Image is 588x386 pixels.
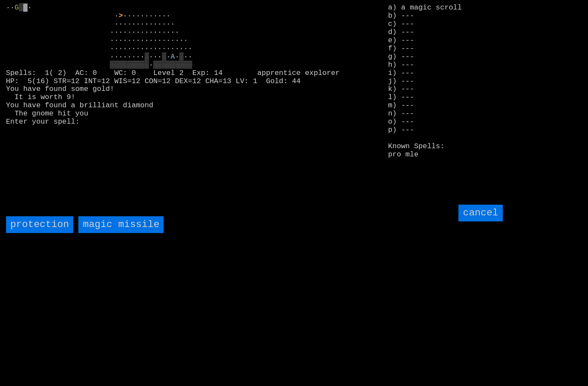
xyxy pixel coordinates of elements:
stats: a) a magic scroll b) --- c) --- d) --- e) --- f) --- g) --- h) --- i) --- j) --- k) --- l) --- m)... [388,4,582,120]
input: magic missile [78,216,164,233]
input: protection [6,216,74,233]
input: cancel [458,205,502,221]
larn: ·· ▒▓· · ··········· ·············· ················ ·················· ··················· ·····... [6,4,377,197]
font: G [15,3,19,12]
font: A [170,53,175,61]
font: > [119,12,123,20]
